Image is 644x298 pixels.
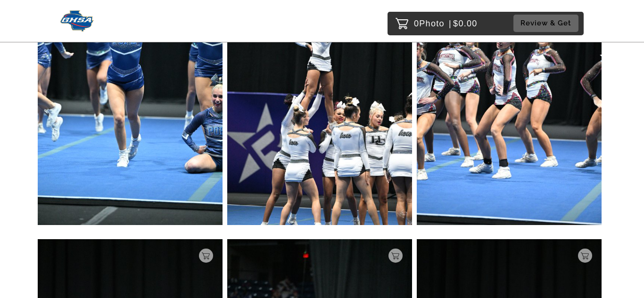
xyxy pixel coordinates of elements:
[60,10,94,32] img: Snapphound Logo
[449,19,452,28] span: |
[513,15,578,32] button: Review & Get
[414,16,478,31] p: 0 $0.00
[419,16,445,31] span: Photo
[513,15,581,32] a: Review & Get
